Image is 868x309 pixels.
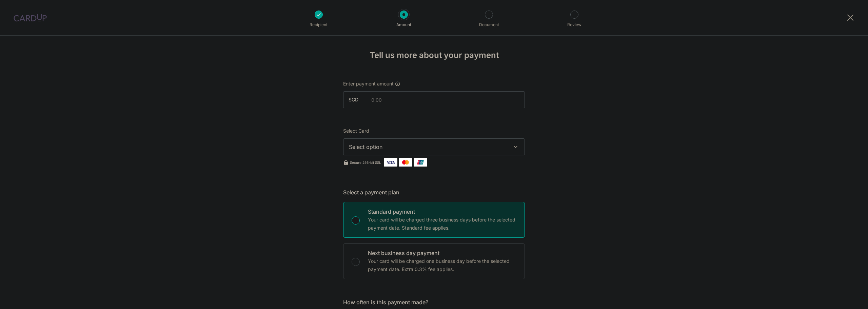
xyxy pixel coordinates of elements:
[384,158,397,167] img: Visa
[368,208,516,216] p: Standard payment
[379,21,429,28] p: Amount
[368,216,516,232] p: Your card will be charged three business days before the selected payment date. Standard fee appl...
[368,249,516,257] p: Next business day payment
[343,49,525,61] h4: Tell us more about your payment
[414,158,427,167] img: Union Pay
[350,160,381,165] span: Secure 256-bit SSL
[343,91,525,108] input: 0.00
[343,80,394,87] span: Enter payment amount
[349,143,507,151] span: Select option
[343,298,525,306] h5: How often is this payment made?
[399,158,412,167] img: Mastercard
[349,96,366,103] span: SGD
[343,128,369,134] span: translation missing: en.payables.payment_networks.credit_card.summary.labels.select_card
[343,188,525,196] h5: Select a payment plan
[464,21,514,28] p: Document
[343,138,525,155] button: Select option
[549,21,599,28] p: Review
[825,289,861,306] iframe: Opens a widget where you can find more information
[368,257,516,273] p: Your card will be charged one business day before the selected payment date. Extra 0.3% fee applies.
[14,14,47,22] img: CardUp
[294,21,344,28] p: Recipient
